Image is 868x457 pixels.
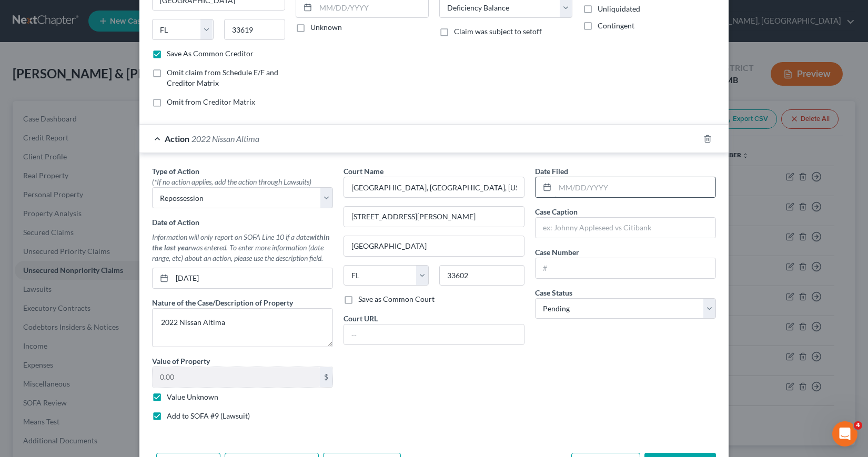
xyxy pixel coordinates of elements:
div: (*If no action applies, add the action through Lawsuits) [152,177,333,187]
label: Case Caption [535,206,578,217]
span: Contingent [598,21,634,30]
label: Save as Common Court [358,294,435,304]
input: Enter zip... [439,265,524,286]
input: -- [344,324,524,344]
label: Nature of the Case/Description of Property [152,297,293,308]
span: Unliquidated [598,4,640,13]
label: Case Number [535,247,579,258]
label: Unknown [310,22,342,33]
input: # [536,258,715,278]
input: Enter address... [344,207,524,227]
div: $ [320,367,332,387]
label: Save As Common Creditor [167,48,254,59]
span: Claim was subject to setoff [454,27,542,36]
label: Add to SOFA #9 (Lawsuit) [167,411,250,421]
span: Court Name [344,167,383,176]
span: Omit from Creditor Matrix [167,97,255,106]
input: MM/DD/YYYY [172,268,332,288]
label: Date Filed [535,166,568,177]
span: 4 [854,421,862,430]
input: ex: Johnny Appleseed vs Citibank [536,218,715,238]
iframe: Intercom live chat [832,421,857,446]
label: Court URL [344,313,378,324]
span: Omit claim from Schedule E/F and Creditor Matrix [167,68,278,87]
input: Search court by name... [344,177,524,198]
input: Enter city... [344,236,524,256]
span: Action [165,134,189,144]
input: Enter zip... [224,19,286,40]
input: MM/DD/YYYY [555,177,715,197]
div: Information will only report on SOFA Line 10 if a date was entered. To enter more information (da... [152,232,333,263]
label: Date of Action [152,217,199,228]
label: Value Unknown [167,392,218,402]
input: 0.00 [153,367,320,387]
span: 2022 Nissan Altima [191,134,259,144]
span: Type of Action [152,167,199,176]
label: Value of Property [152,356,210,367]
span: Case Status [535,288,572,297]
